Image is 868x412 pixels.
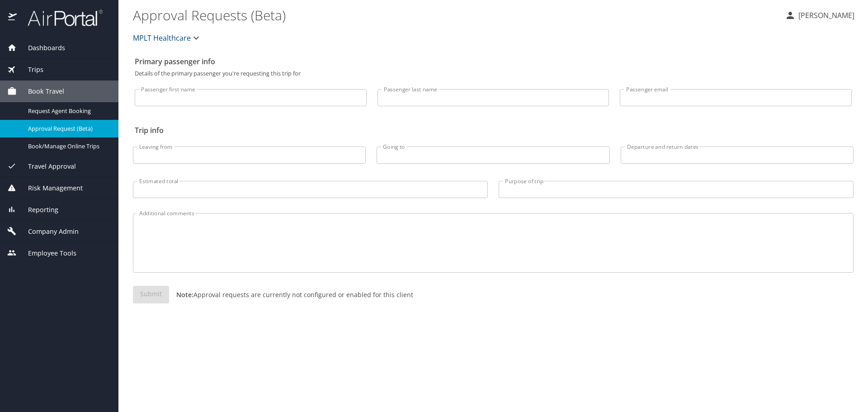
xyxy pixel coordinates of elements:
[133,1,778,29] h1: Approval Requests (Beta)
[18,9,103,27] img: airportal-logo.png
[796,10,854,21] p: [PERSON_NAME]
[28,142,108,151] span: Book/Manage Online Trips
[28,107,108,115] span: Request Agent Booking
[17,161,76,171] span: Travel Approval
[135,71,852,76] p: Details of the primary passenger you're requesting this trip for
[781,7,858,24] button: [PERSON_NAME]
[133,32,191,44] span: MPLT Healthcare
[17,43,65,53] span: Dashboards
[176,290,193,299] strong: Note:
[129,29,205,47] button: MPLT Healthcare
[17,183,83,193] span: Risk Management
[135,123,852,137] h2: Trip info
[17,205,58,215] span: Reporting
[169,290,413,299] p: Approval requests are currently not configured or enabled for this client
[17,65,43,75] span: Trips
[8,9,18,27] img: icon-airportal.png
[17,227,79,237] span: Company Admin
[135,54,852,69] h2: Primary passenger info
[28,124,108,133] span: Approval Request (Beta)
[17,248,76,258] span: Employee Tools
[17,86,64,96] span: Book Travel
